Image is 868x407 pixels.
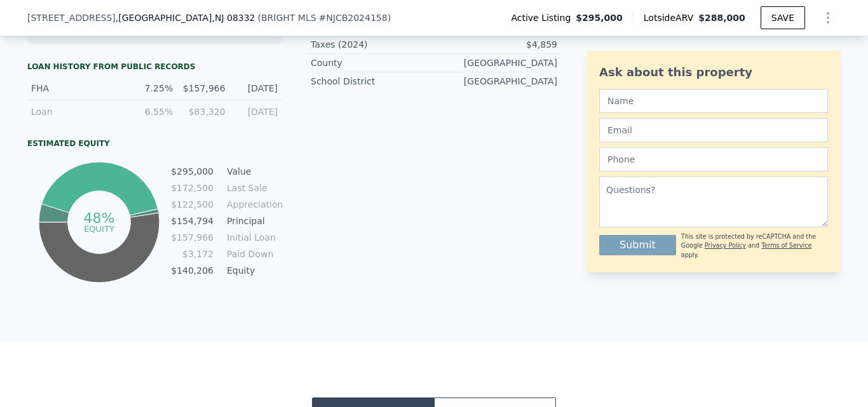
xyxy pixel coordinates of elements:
div: Estimated Equity [27,138,281,149]
div: 7.25% [128,82,173,95]
span: $295,000 [576,11,623,24]
td: Equity [224,264,281,277]
button: SAVE [761,6,805,29]
tspan: equity [84,224,114,233]
td: $295,000 [170,164,214,178]
td: $157,966 [170,230,214,244]
span: Active Listing [511,11,576,24]
td: $172,500 [170,181,214,195]
span: Lotside ARV [644,11,698,24]
td: $3,172 [170,247,214,261]
div: [DATE] [233,105,278,118]
div: FHA [31,82,121,95]
div: $4,859 [434,38,557,51]
input: Email [599,118,828,142]
div: 6.55% [128,105,173,118]
button: Show Options [815,5,841,30]
div: Loan history from public records [27,62,281,72]
div: Loan [31,105,121,118]
td: $140,206 [170,264,214,277]
a: Terms of Service [761,242,811,249]
td: Last Sale [224,181,281,195]
div: [GEOGRAPHIC_DATA] [434,57,557,69]
span: [STREET_ADDRESS] [27,11,116,24]
td: Principal [224,214,281,228]
div: $83,320 [180,105,225,118]
td: $154,794 [170,214,214,228]
td: Appreciation [224,197,281,211]
td: Paid Down [224,247,281,261]
span: $288,000 [698,13,745,23]
span: , NJ 08332 [212,13,255,23]
div: School District [311,75,434,88]
span: BRIGHT MLS [261,13,316,23]
div: [DATE] [233,82,278,95]
a: Privacy Policy [705,242,746,249]
input: Name [599,89,828,113]
div: ( ) [258,11,391,24]
div: Ask about this property [599,63,828,81]
tspan: 48% [83,210,114,226]
div: County [311,57,434,69]
input: Phone [599,147,828,171]
div: [GEOGRAPHIC_DATA] [434,75,557,88]
td: Value [224,164,281,178]
span: # NJCB2024158 [319,13,388,23]
button: Submit [599,235,676,255]
div: This site is protected by reCAPTCHA and the Google and apply. [681,232,828,260]
div: $157,966 [180,82,225,95]
td: $122,500 [170,197,214,211]
div: Taxes (2024) [311,38,434,51]
td: Initial Loan [224,230,281,244]
span: , [GEOGRAPHIC_DATA] [116,11,255,24]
